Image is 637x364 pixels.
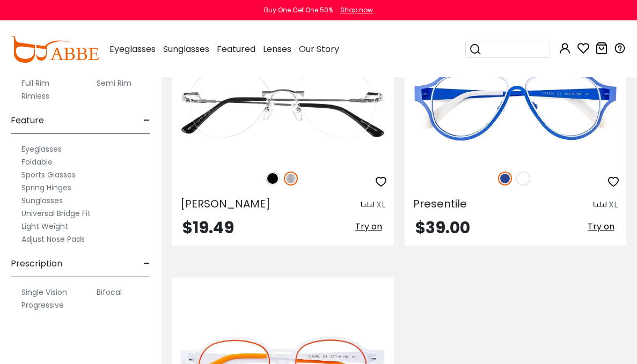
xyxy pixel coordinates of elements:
img: size ruler [594,201,606,209]
label: Foldable [21,155,53,168]
label: Bifocal [97,286,122,299]
span: [PERSON_NAME] [180,196,270,211]
label: Eyeglasses [21,143,62,155]
img: Silver [284,172,298,185]
label: Full Rim [21,77,49,90]
span: Eyeglasses [109,43,156,55]
img: White [516,172,530,185]
label: Single Vision [21,286,67,299]
div: XL [376,198,385,211]
label: Spring Hinges [21,181,71,194]
span: Presentile [413,196,467,211]
div: Buy One Get One 50% [264,5,333,15]
label: Adjust Nose Pads [21,233,85,246]
button: Try on [352,220,385,234]
span: Try on [588,220,614,233]
span: Feature [11,108,44,133]
img: size ruler [361,201,374,209]
label: Progressive [21,299,64,311]
a: Shop now [335,5,373,14]
div: XL [609,198,618,211]
label: Universal Bridge Fit [21,207,91,220]
button: Try on [584,220,618,234]
label: Sunglasses [21,194,63,207]
img: Black [266,172,280,185]
span: Featured [217,43,255,55]
span: Lenses [263,43,291,55]
span: $39.00 [415,216,470,239]
label: Sports Glasses [21,168,76,181]
span: - [143,251,150,277]
label: Semi Rim [97,77,131,90]
img: Blue [498,172,512,185]
span: Try on [355,220,382,233]
img: Blue Presentile - Metal ,Adjust Nose Pads [405,49,627,160]
span: Prescription [11,251,62,277]
img: Silver Paul - Metal ,Adjust Nose Pads [172,49,394,160]
span: $19.49 [182,216,234,239]
label: Rimless [21,90,49,102]
label: Light Weight [21,220,68,233]
div: Shop now [340,5,373,15]
span: Our Story [299,43,339,55]
img: abbeglasses.com [11,36,99,63]
span: - [143,108,150,133]
span: Sunglasses [163,43,209,55]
